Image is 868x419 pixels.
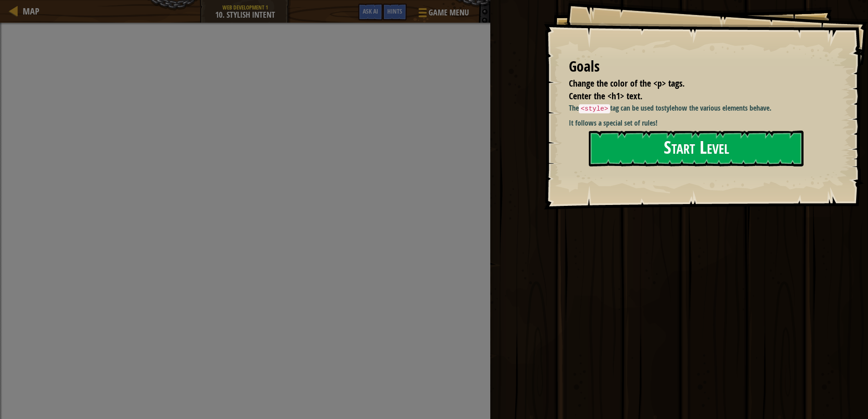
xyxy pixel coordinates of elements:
[661,103,675,113] strong: style
[569,77,685,89] span: Change the color of the <p> tags.
[579,104,610,113] code: <style>
[23,5,39,17] span: Map
[569,118,824,128] p: It follows a special set of rules!
[589,131,804,166] button: Start Level
[387,7,402,15] span: Hints
[18,5,39,17] a: Map
[569,103,824,114] p: The tag can be used to how the various elements behave.
[429,7,469,19] span: Game Menu
[363,7,378,15] span: Ask AI
[557,90,815,103] li: Center the <h1> text.
[569,90,642,102] span: Center the <h1> text.
[411,4,474,25] button: Game Menu
[557,77,815,90] li: Change the color of the <p> tags.
[569,56,818,77] div: Goals
[358,4,383,20] button: Ask AI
